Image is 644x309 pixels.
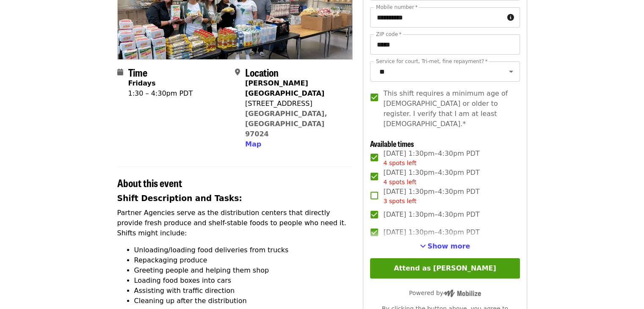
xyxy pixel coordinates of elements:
[383,149,479,168] span: [DATE] 1:30pm–4:30pm PDT
[370,7,503,28] input: Mobile number
[383,187,479,206] span: [DATE] 1:30pm–4:30pm PDT
[383,179,416,185] span: 4 spots left
[383,168,479,187] span: [DATE] 1:30pm–4:30pm PDT
[134,296,353,306] li: Cleaning up after the distribution
[383,88,513,129] span: This shift requires a minimum age of [DEMOGRAPHIC_DATA] or older to register. I verify that I am ...
[370,258,520,279] button: Attend as [PERSON_NAME]
[383,198,416,204] span: 3 spots left
[128,88,193,99] div: 1:30 – 4:30pm PDT
[134,265,353,276] li: Greeting people and helping them shop
[409,290,481,296] span: Powered by
[245,139,261,149] button: Map
[443,290,481,297] img: Powered by Mobilize
[383,210,479,220] span: [DATE] 1:30pm–4:30pm PDT
[428,242,470,250] span: Show more
[420,241,470,251] button: See more timeslots
[245,65,279,80] span: Location
[134,286,353,296] li: Assisting with traffic direction
[370,138,414,149] span: Available times
[134,255,353,265] li: Repackaging produce
[383,227,479,237] span: [DATE] 1:30pm–4:30pm PDT
[134,245,353,255] li: Unloading/loading food deliveries from trucks
[245,110,327,138] a: [GEOGRAPHIC_DATA], [GEOGRAPHIC_DATA] 97024
[245,140,261,148] span: Map
[376,59,488,64] label: Service for court, Tri-met, fine repayment?
[376,5,417,10] label: Mobile number
[245,99,346,109] div: [STREET_ADDRESS]
[128,65,147,80] span: Time
[245,79,324,97] strong: [PERSON_NAME][GEOGRAPHIC_DATA]
[376,32,401,37] label: ZIP code
[117,193,353,204] h3: Shift Description and Tasks:
[370,34,520,55] input: ZIP code
[117,208,353,238] p: Partner Agencies serve as the distribution centers that directly provide fresh produce and shelf-...
[134,276,353,286] li: Loading food boxes into cars
[128,79,156,87] strong: Fridays
[235,68,240,76] i: map-marker-alt icon
[383,160,416,166] span: 4 spots left
[117,175,182,190] span: About this event
[505,66,517,77] button: Open
[507,14,514,22] i: circle-info icon
[117,68,123,76] i: calendar icon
